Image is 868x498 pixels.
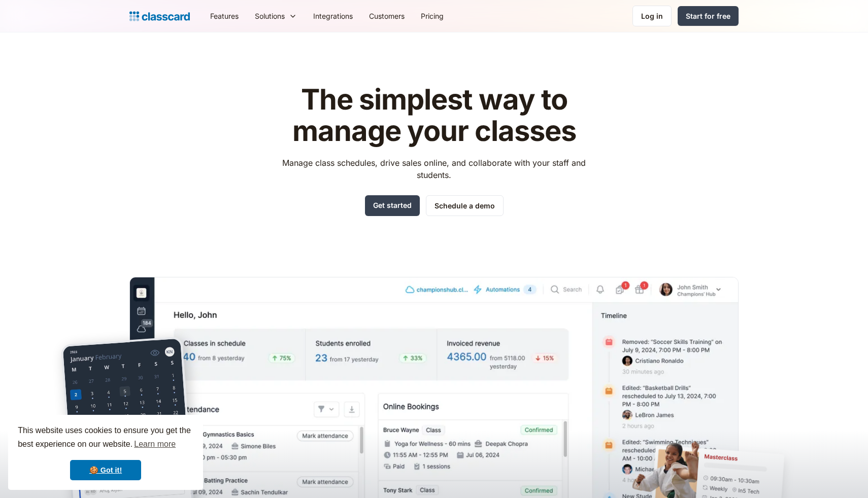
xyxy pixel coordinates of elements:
[18,424,193,452] span: This website uses cookies to ensure you get the best experience on our website.
[678,6,739,26] a: Start for free
[365,195,420,216] a: Get started
[273,84,595,147] h1: The simplest way to manage your classes
[686,11,730,21] div: Start for free
[247,5,305,27] div: Solutions
[361,5,413,27] a: Customers
[70,460,141,480] a: dismiss cookie message
[413,5,452,27] a: Pricing
[129,9,190,23] a: Logo
[305,5,361,27] a: Integrations
[202,5,247,27] a: Features
[641,11,663,21] div: Log in
[255,11,285,21] div: Solutions
[426,195,504,216] a: Schedule a demo
[8,415,203,490] div: cookieconsent
[132,437,177,452] a: learn more about cookies
[632,6,672,26] a: Log in
[273,157,595,181] p: Manage class schedules, drive sales online, and collaborate with your staff and students.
